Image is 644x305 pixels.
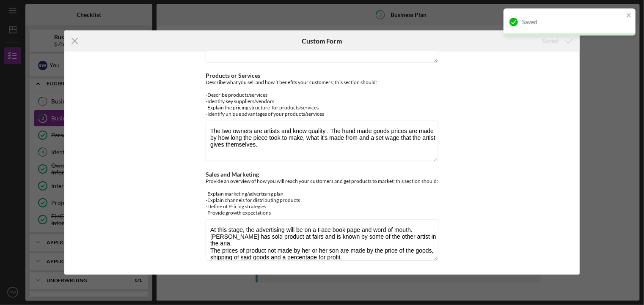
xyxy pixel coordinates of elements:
label: Sales and Marketing [206,171,259,178]
button: close [626,12,632,20]
label: Products or Services [206,72,260,79]
textarea: The two owners are artists and know quality . The hand made goods prices are made by how long the... [206,121,438,161]
h6: Custom Form [302,37,342,45]
div: Provide an overview of how you will reach your customers and get products to market; this section... [206,178,438,216]
div: Describe what you sell and how it benefits your customers; this section should: -Describe product... [206,79,438,117]
textarea: At this stage, the advertising will be on a Face book page and word of mouth. [PERSON_NAME] has s... [206,220,438,260]
div: Saved [522,19,624,25]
